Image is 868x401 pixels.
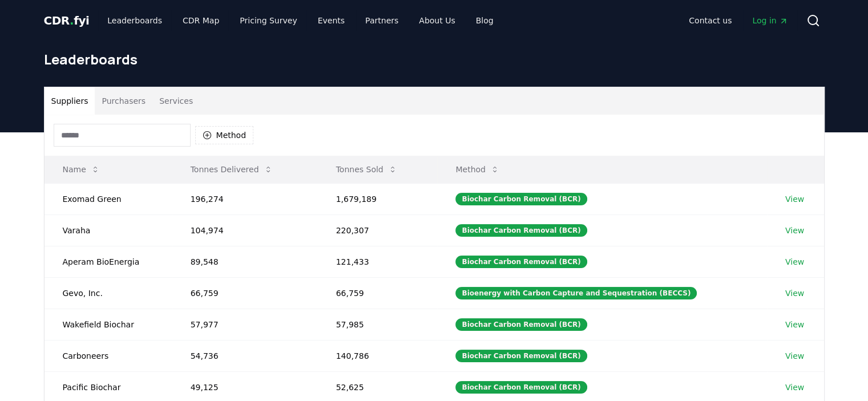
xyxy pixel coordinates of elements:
[785,256,804,268] a: View
[752,15,788,26] span: Log in
[785,319,804,330] a: View
[172,309,318,340] td: 57,977
[45,340,172,371] td: Carboneers
[318,183,438,214] td: 1,679,189
[54,158,109,181] button: Name
[44,13,90,29] a: CDR.fyi
[172,214,318,246] td: 104,974
[455,224,587,237] div: Biochar Carbon Removal (BCR)
[172,277,318,309] td: 66,759
[181,158,282,181] button: Tonnes Delivered
[45,277,172,309] td: Gevo, Inc.
[172,340,318,371] td: 54,736
[785,382,804,393] a: View
[318,309,438,340] td: 57,985
[231,10,306,31] a: Pricing Survey
[356,10,407,31] a: Partners
[455,256,587,268] div: Biochar Carbon Removal (BCR)
[44,50,825,68] h1: Leaderboards
[45,309,172,340] td: Wakefield Biochar
[173,10,228,31] a: CDR Map
[680,10,741,31] a: Contact us
[318,246,438,277] td: 121,433
[410,10,464,31] a: About Us
[95,87,152,115] button: Purchasers
[680,10,797,31] nav: Main
[44,14,90,27] span: CDR fyi
[318,214,438,246] td: 220,307
[309,10,354,31] a: Events
[455,193,587,205] div: Biochar Carbon Removal (BCR)
[172,246,318,277] td: 89,548
[318,340,438,371] td: 140,786
[455,287,697,299] div: Bioenergy with Carbon Capture and Sequestration (BECCS)
[455,350,587,362] div: Biochar Carbon Removal (BCR)
[455,318,587,331] div: Biochar Carbon Removal (BCR)
[45,246,172,277] td: Aperam BioEnergia
[327,158,406,181] button: Tonnes Sold
[98,10,502,31] nav: Main
[152,87,200,115] button: Services
[785,193,804,205] a: View
[45,87,95,115] button: Suppliers
[785,225,804,236] a: View
[467,10,503,31] a: Blog
[743,10,797,31] a: Log in
[45,183,172,214] td: Exomad Green
[446,158,508,181] button: Method
[455,381,587,394] div: Biochar Carbon Removal (BCR)
[70,14,74,27] span: .
[785,287,804,299] a: View
[785,350,804,362] a: View
[195,126,254,144] button: Method
[172,183,318,214] td: 196,274
[45,214,172,246] td: Varaha
[98,10,171,31] a: Leaderboards
[318,277,438,309] td: 66,759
